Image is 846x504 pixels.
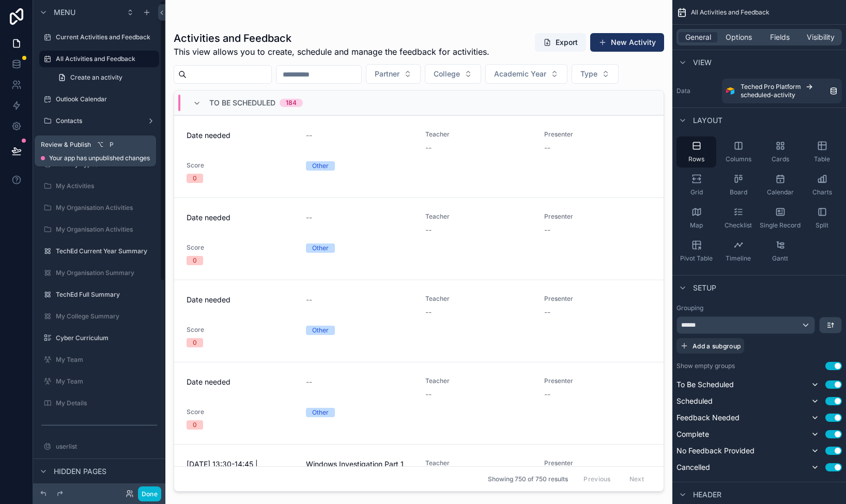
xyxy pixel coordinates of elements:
span: Board [730,188,747,196]
a: userlist [39,438,159,455]
span: No Feedback Provided [676,446,755,456]
label: Outlook Calendar [56,95,157,103]
label: All Activities and Feedback [56,55,153,63]
button: Single Record [760,203,800,234]
span: Map [690,221,703,230]
a: All Activities and Feedback [39,51,159,67]
a: My Team [39,352,159,368]
span: Your app has unpublished changes [49,154,150,162]
label: Grouping [676,304,703,312]
button: Add a subgroup [676,338,744,354]
label: My Organisation Summary [56,269,157,277]
span: View [693,57,712,68]
button: Charts [802,170,842,201]
span: Menu [54,7,75,18]
button: Checklist [718,203,758,234]
span: scheduled-activity [741,91,795,99]
a: Teched Pro Platformscheduled-activity [722,79,842,103]
label: My Team [56,377,157,386]
button: Columns [718,136,758,167]
button: Timeline [718,236,758,267]
span: General [685,32,711,42]
label: My Team [56,356,157,364]
span: Options [726,32,752,42]
a: My Organisation Activities [39,221,159,238]
img: Airtable Logo [726,87,734,95]
button: Calendar [760,170,800,201]
span: Add a subgroup [693,342,741,350]
a: Organisations [39,134,159,151]
span: Single Record [760,221,801,230]
a: My Organisation Summary [39,265,159,281]
button: Table [802,136,842,167]
span: Columns [726,155,751,163]
span: Cards [772,155,789,163]
label: My Organisation Activities [56,225,157,234]
label: Cyber Curriculum [56,334,157,342]
label: TechEd Full Summary [56,291,157,299]
span: Complete [676,429,709,439]
span: Checklist [725,221,752,230]
button: Map [676,203,716,234]
a: My Details [39,395,159,411]
a: My Team [39,373,159,390]
span: Gantt [772,254,788,263]
span: Split [816,221,828,230]
span: Scheduled [676,396,713,406]
label: My Activities [56,182,157,190]
a: TechEd Current Year Summary [39,243,159,259]
a: My Activities [39,178,159,194]
span: Layout [693,115,722,126]
span: Charts [812,188,832,196]
span: Table [814,155,830,163]
a: Contacts [39,113,159,129]
span: Grid [690,188,703,196]
label: My College Summary [56,312,157,320]
a: Create an activity [52,69,159,86]
span: Visibility [807,32,835,42]
button: Cards [760,136,800,167]
label: Contacts [56,117,143,125]
span: ⌥ [96,141,104,149]
span: All Activities and Feedback [691,8,770,17]
a: Outlook Calendar [39,91,159,108]
button: Split [802,203,842,234]
label: Current Activities and Feedback [56,33,157,41]
span: Teched Pro Platform [741,83,801,91]
a: Cyber Curriculum [39,330,159,346]
label: userlist [56,442,157,451]
a: Current Activities and Feedback [39,29,159,45]
span: Setup [693,283,716,293]
button: Done [138,486,161,501]
span: Feedback Needed [676,413,740,423]
button: Gantt [760,236,800,267]
div: 184 [286,99,297,107]
span: Timeline [726,254,751,263]
button: Board [718,170,758,201]
button: Grid [676,170,716,201]
span: Cancelled [676,462,710,472]
a: TechEd Full Summary [39,286,159,303]
label: My Details [56,399,157,407]
label: Data [676,87,718,95]
span: To Be Scheduled [209,98,275,108]
a: My Organisation Activities [39,200,159,216]
span: Hidden pages [54,466,106,477]
button: Rows [676,136,716,167]
a: My College Summary [39,308,159,325]
label: My Organisation Activities [56,204,157,212]
span: Calendar [767,188,794,196]
label: TechEd Current Year Summary [56,247,157,255]
span: Pivot Table [680,254,713,263]
button: Pivot Table [676,236,716,267]
span: Create an activity [70,73,122,82]
span: Rows [688,155,704,163]
span: P [107,141,116,149]
span: To Be Scheduled [676,379,734,390]
span: Review & Publish [41,141,91,149]
span: Fields [770,32,790,42]
span: Showing 750 of 750 results [488,475,568,483]
label: Show empty groups [676,362,735,370]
